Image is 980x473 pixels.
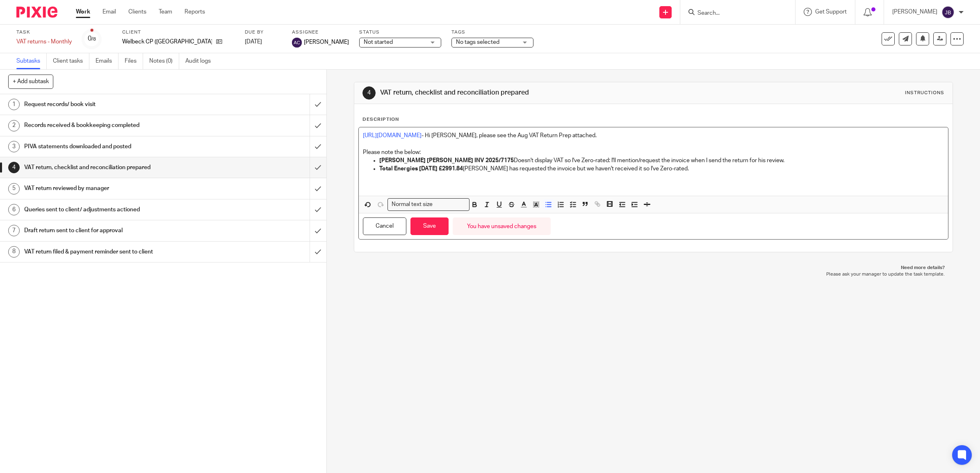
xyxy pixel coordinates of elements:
[24,140,209,153] h1: PIVA statements downloaded and posted
[8,162,20,173] div: 4
[16,7,57,18] img: Pixie
[185,53,217,69] a: Audit logs
[387,198,469,211] div: Search for option
[16,38,72,46] div: VAT returns - Monthly
[363,133,422,138] a: [URL][DOMAIN_NAME]
[905,90,944,96] div: Instructions
[8,141,20,152] div: 3
[96,53,119,69] a: Emails
[16,53,47,69] a: Subtasks
[185,8,205,16] a: Reports
[362,271,945,278] p: Please ask your manager to update the task template.
[125,53,143,69] a: Files
[24,119,209,131] h1: Records received & bookkeeping completed
[76,8,90,16] a: Work
[103,8,116,16] a: Email
[941,6,955,19] img: svg%3E
[359,29,441,36] label: Status
[292,29,349,36] label: Assignee
[892,8,937,16] p: [PERSON_NAME]
[245,29,282,36] label: Due by
[292,38,302,48] img: svg%3E
[8,225,20,236] div: 7
[122,38,212,46] p: Welbeck CP ([GEOGRAPHIC_DATA]) Ltd
[8,204,20,215] div: 6
[364,39,393,45] span: Not started
[8,75,53,88] button: + Add subtask
[245,39,262,45] span: [DATE]
[363,148,944,156] p: Please note the below:
[379,166,463,172] strong: Total Energies [DATE] £2991.84
[24,98,209,111] h1: Request records/ book visit
[453,217,551,235] div: You have unsaved changes
[24,246,209,258] h1: VAT return filed & payment reminder sent to client
[24,224,209,237] h1: Draft return sent to client for approval
[451,29,533,36] label: Tags
[363,217,406,235] button: Cancel
[24,182,209,195] h1: VAT return reviewed by manager
[24,161,209,174] h1: VAT return, checklist and reconciliation prepared
[88,34,96,43] div: 0
[304,38,349,46] span: [PERSON_NAME]
[363,131,944,140] p: - Hi [PERSON_NAME], please see the Aug VAT Return Prep attached.
[91,37,96,41] small: /8
[697,10,770,17] input: Search
[379,158,514,163] strong: [PERSON_NAME] [PERSON_NAME] INV 2025/7175
[159,8,172,16] a: Team
[8,183,20,195] div: 5
[8,120,20,131] div: 2
[380,88,671,97] h1: VAT return, checklist and reconciliation prepared
[390,200,434,209] span: Normal text size
[435,200,465,209] input: Search for option
[16,29,72,36] label: Task
[362,265,945,271] p: Need more details?
[362,116,399,123] p: Description
[122,29,235,36] label: Client
[149,53,179,69] a: Notes (0)
[128,8,146,16] a: Clients
[362,86,376,100] div: 4
[8,99,20,110] div: 1
[379,165,944,173] p: [PERSON_NAME] has requested the invoice but we haven't received it so I've Zero-rated.
[24,204,209,216] h1: Queries sent to client/ adjustments actioned
[379,156,944,165] p: Doesn't display VAT so I've Zero-rated: I'll mention/request the invoice when I send the return f...
[53,53,89,69] a: Client tasks
[815,9,847,15] span: Get Support
[8,246,20,258] div: 8
[410,217,449,235] button: Save
[456,39,499,45] span: No tags selected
